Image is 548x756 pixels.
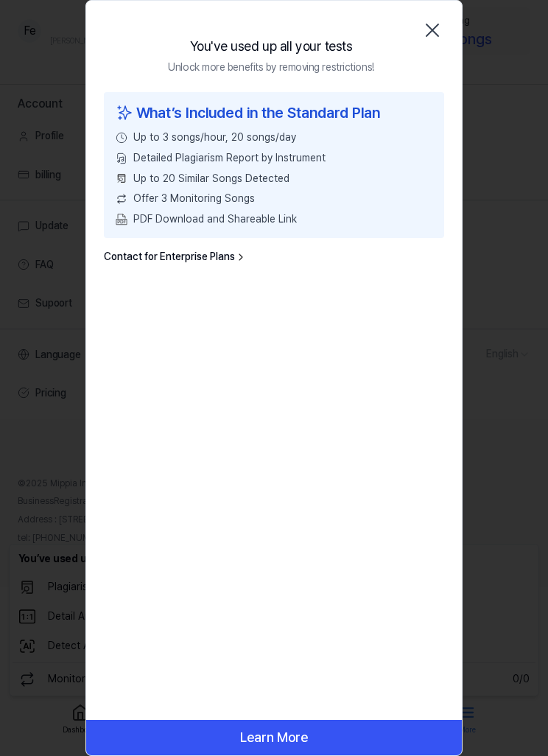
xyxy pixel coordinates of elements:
[116,101,133,125] img: sparkles icon
[116,101,432,125] div: What’s Included in the Standard Plan
[116,214,127,225] img: PDF Download
[133,192,255,206] span: Offer 3 Monitoring Songs
[190,36,353,57] div: You've used up all your tests
[133,172,289,186] span: Up to 20 Similar Songs Detected
[86,720,462,755] button: Learn More
[104,250,247,265] a: Contact for Enterprise Plans
[133,212,297,227] span: PDF Download and Shareable Link
[133,130,296,145] span: Up to 3 songs/hour, 20 songs/day
[133,151,326,166] span: Detailed Plagiarism Report by Instrument
[168,60,373,75] div: Unlock more benefits by removing restrictions!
